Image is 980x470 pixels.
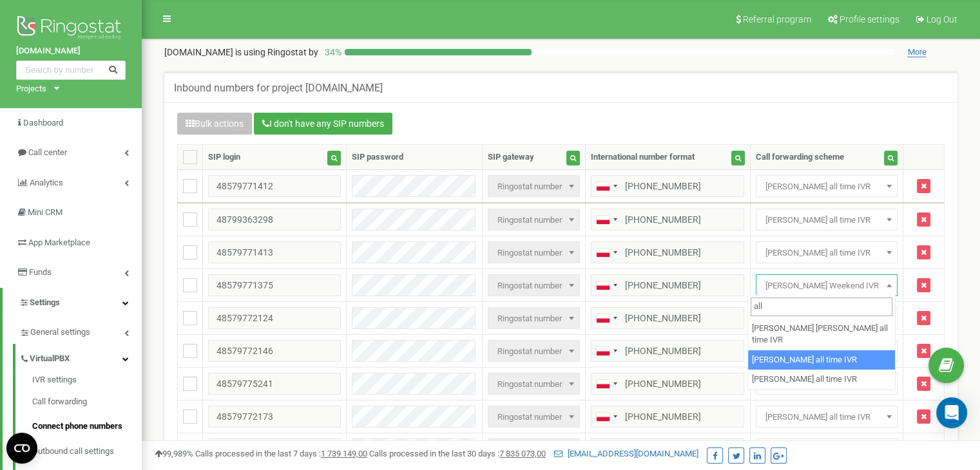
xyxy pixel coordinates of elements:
span: Ringostat number [492,178,575,196]
span: App Marketplace [28,238,90,247]
a: General settings [19,317,142,344]
div: Open Intercom Messenger [936,397,967,428]
input: 512 345 678 [591,340,744,362]
a: [DOMAIN_NAME] [16,45,126,57]
span: Damian Kosiński Weekend IVR [756,274,897,296]
span: Ringostat number [492,211,575,229]
div: SIP login [208,151,240,164]
div: Projects [16,83,46,95]
a: Connect phone numbers [32,414,142,439]
a: VirtualPBX [19,344,142,370]
span: Ringostat number [488,274,580,296]
span: Ringostat number [488,340,580,362]
p: [DOMAIN_NAME] [164,46,318,59]
button: I don't have any SIP numbers [254,113,392,135]
a: [EMAIL_ADDRESS][DOMAIN_NAME] [554,449,698,458]
div: Telephone country code [591,209,621,230]
span: Ringostat number [492,277,575,295]
span: Ringostat number [488,406,580,428]
input: 512 345 678 [591,175,744,197]
span: Jakub Kukliś all time IVR [760,211,892,229]
p: 34 % [318,46,345,59]
span: Ringostat number [488,175,580,197]
span: More [907,47,926,57]
span: is using Ringostat by [235,47,318,57]
li: [PERSON_NAME] all time IVR [748,350,895,370]
span: Profile settings [840,14,899,24]
span: Ringostat number [488,209,580,230]
a: Call forwarding [32,390,142,415]
th: SIP password [346,145,482,170]
div: Telephone country code [591,439,621,460]
span: Analytics [30,178,63,187]
span: Damian Kosiński all time IVR [756,438,897,460]
span: Ringostat number [488,438,580,460]
span: Damian Kosiński all time IVR [760,408,892,426]
input: 512 345 678 [591,274,744,296]
u: 7 835 073,00 [499,449,546,458]
span: Ringostat number [492,310,575,328]
button: Bulk actions [177,113,252,135]
span: Calls processed in the last 30 days : [369,449,546,458]
span: Damian Kosiński all time IVR [756,406,897,428]
div: Telephone country code [591,176,621,196]
span: Ringostat number [492,408,575,426]
span: Ringostat number [492,343,575,361]
input: 512 345 678 [591,373,744,395]
span: Jakub Kukliś all time IVR [760,244,892,262]
img: Ringostat logo [16,13,126,45]
input: 512 345 678 [591,406,744,428]
span: Dashboard [23,118,63,127]
div: Telephone country code [591,406,621,427]
input: 512 345 678 [591,241,744,263]
span: Settings [30,297,60,307]
div: Telephone country code [591,308,621,328]
div: Call forwarding scheme [756,151,844,164]
div: SIP gateway [488,151,534,164]
span: General settings [30,326,90,339]
span: Ringostat number [492,244,575,262]
div: Telephone country code [591,242,621,263]
span: Mini CRM [28,207,62,217]
div: International number format [591,151,695,164]
span: Call center [28,147,67,157]
a: IVR settings [32,374,142,390]
li: [PERSON_NAME] all time IVR [748,370,895,390]
button: Open CMP widget [6,433,37,464]
span: Ringostat number [488,373,580,395]
span: Ringostat number [492,375,575,393]
span: Referral program [743,14,811,24]
span: Ringostat number [488,241,580,263]
span: Jakub Kukliś all time IVR [756,175,897,197]
input: Search by number [16,61,126,80]
span: Calls processed in the last 7 days : [195,449,367,458]
div: Telephone country code [591,341,621,361]
div: Telephone country code [591,373,621,394]
span: Jakub Kukliś all time IVR [756,241,897,263]
input: 512 345 678 [591,307,744,329]
span: Log Out [927,14,957,24]
input: 512 345 678 [591,438,744,460]
span: VirtualPBX [30,353,70,365]
span: Jakub Kukliś all time IVR [760,178,892,196]
a: Outbound call settings [32,439,142,464]
input: 512 345 678 [591,209,744,230]
span: Ringostat number [488,307,580,329]
li: [PERSON_NAME] [PERSON_NAME] all time IVR [748,319,895,350]
span: Funds [29,267,52,277]
span: Damian Kosiński Weekend IVR [760,277,892,295]
span: Jakub Kukliś all time IVR [756,209,897,230]
u: 1 739 149,00 [321,449,367,458]
div: Telephone country code [591,275,621,296]
h5: Inbound numbers for project [DOMAIN_NAME] [174,82,383,94]
a: Settings [3,288,142,318]
span: 99,989% [155,449,193,458]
